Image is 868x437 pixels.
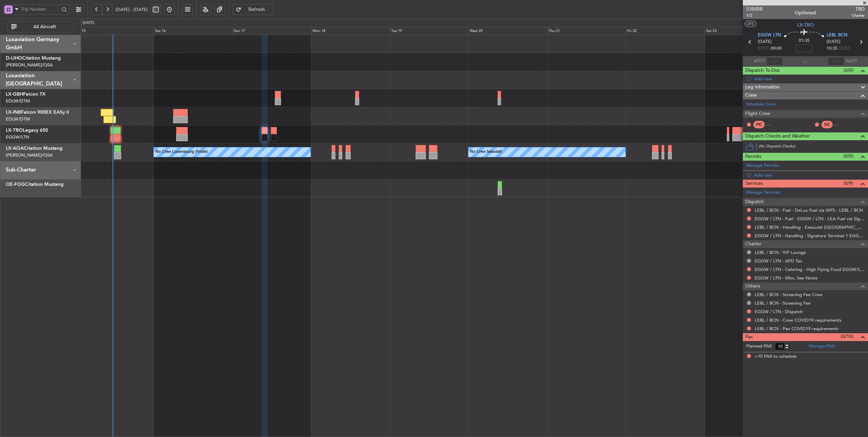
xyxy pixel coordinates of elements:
a: LEBL / BCN - Handling - ExecuJet [GEOGRAPHIC_DATA] [PERSON_NAME]/BCN [755,224,865,230]
a: EGGW / LTN - Fuel - EGGW / LTN - LEA Fuel via Signature in EGGW [755,216,865,222]
span: Crew [745,92,757,99]
a: EGGW / LTN - Misc. See Notes [755,275,818,281]
a: LEBL / BCN - Crew COVID19 requirements [755,317,841,323]
span: Pax [745,333,753,341]
span: (0/9) [844,180,853,187]
a: OE-FOGCitation Mustang [6,182,64,187]
span: All Aircraft [18,25,71,29]
a: EGGW/LTN [6,134,29,140]
span: Permits [745,153,761,161]
span: Leg Information [745,83,780,91]
a: LX-TROLegacy 650 [6,128,48,133]
div: Fri 15 [75,27,153,35]
span: 01:35 [799,37,809,44]
span: Charter [852,13,865,18]
span: [DATE] [827,38,840,45]
a: LEBL / BCN - Pax COVID19 requirements [755,326,838,331]
a: EDLW/DTM [6,116,30,122]
div: No Crew Sabadell [470,147,502,157]
a: EGGW / LTN - Catering - High Flying Food EGGW/LTN [755,266,865,272]
a: Schedule Crew [746,101,776,108]
a: LEBL / BCN - Screening Fee [755,300,811,306]
span: LX-TRO [6,128,23,133]
a: LEBL / BCN - Screening Fee Crew [755,292,822,297]
a: LEBL / BCN - Fuel - DeLux Fuel via WFS - LEBL / BCN [755,207,863,213]
span: LX-INB [6,110,21,115]
span: D-IJHO [6,56,22,61]
span: [DATE] - [DATE] [116,6,148,13]
div: No Crew Luxembourg (Findel) [155,147,208,157]
div: Fri 22 [626,27,704,35]
span: (0/0) [844,152,853,160]
span: Flight Crew [745,110,770,118]
div: Thu 21 [547,27,626,35]
div: Add new [754,172,865,178]
div: PIC [753,121,765,128]
button: Refresh [232,4,273,15]
a: LEBL / BCN - VIP Lounge [755,249,806,255]
span: ETOT [758,45,769,52]
a: Manage PAX [809,343,835,350]
input: Trip Number [21,4,60,14]
span: 10:35 [827,45,837,52]
label: Planned PAX [746,343,772,350]
span: Others [745,282,760,290]
button: UTC [745,21,756,27]
div: (No Dispatch Checks) [758,144,868,151]
a: [PERSON_NAME]/QSA [6,62,53,68]
div: - - [834,122,850,128]
div: - - [766,122,782,128]
div: Sun 17 [232,27,311,35]
a: LX-AOACitation Mustang [6,146,63,151]
div: Mon 18 [311,27,390,35]
span: 09:00 [771,45,782,52]
a: Manage Permits [746,162,779,169]
a: D-IJHOCitation Mustang [6,56,61,61]
span: (0/10) [841,333,853,340]
div: Tue 19 [390,27,468,35]
span: LX-AOA [6,146,24,151]
span: Services [745,180,763,188]
div: [DATE] [83,20,94,26]
a: LX-GBHFalcon 7X [6,92,46,97]
div: Wed 20 [468,27,547,35]
a: Manage Services [746,189,780,196]
a: LX-INBFalcon 900EX EASy II [6,110,69,115]
span: Dispatch [745,198,764,206]
span: OE-FOG [6,182,25,187]
span: (0/0) [844,67,853,74]
button: All Aircraft [7,21,74,32]
div: Optioned [795,9,816,16]
a: [PERSON_NAME]/QSA [6,152,53,158]
span: Charter [745,240,762,248]
div: Sat 16 [154,27,232,35]
a: EDLW/DTM [6,98,30,104]
span: LX-GBH [6,92,23,97]
span: Refresh [243,7,271,12]
div: Add new [754,76,865,82]
span: 1/2 [746,13,763,18]
span: ALDT [846,58,857,65]
a: EGGW / LTN - Dispatch [755,309,803,314]
span: LX-TRO [797,21,814,29]
span: EGGW LTN [758,32,781,39]
span: LEBL BCN [827,32,847,39]
span: Dispatch Checks and Weather [745,132,810,140]
span: TBD [852,5,865,13]
div: SIC [821,121,833,128]
a: EGGW / LTN - Handling - Signature Terminal 1 EGGW / LTN [755,233,865,239]
a: EGGW / LTN - APD Tax [755,258,802,264]
span: ATOT [754,58,765,65]
span: Dispatch To-Dos [745,67,780,75]
span: ELDT [839,45,850,52]
div: Sat 23 [705,27,783,35]
span: [DATE] [758,38,772,45]
span: 535058 [746,5,763,13]
span: +10 PAX to schedule [755,353,797,360]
